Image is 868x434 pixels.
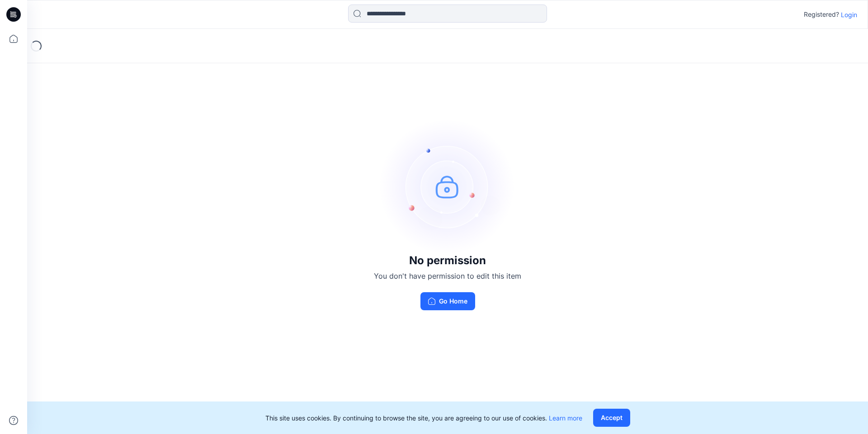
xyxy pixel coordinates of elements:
button: Accept [593,409,630,427]
p: This site uses cookies. By continuing to browse the site, you are agreeing to our use of cookies. [265,413,582,423]
button: Go Home [420,292,475,310]
h3: No permission [374,254,521,267]
p: Registered? [804,9,839,20]
a: Learn more [549,414,582,422]
img: no-perm.svg [380,119,515,254]
p: You don't have permission to edit this item [374,271,521,281]
p: Login [841,10,857,19]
